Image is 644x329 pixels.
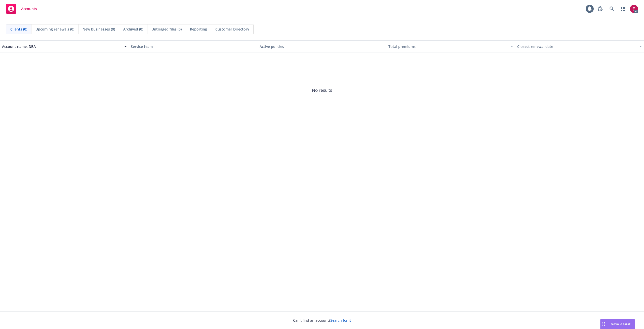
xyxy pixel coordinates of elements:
div: Account name, DBA [2,44,121,49]
a: Switch app [618,4,628,14]
img: photo [630,5,638,13]
button: Active policies [258,40,386,52]
span: Accounts [21,7,37,11]
a: Search for it [330,318,351,323]
button: Service team [129,40,258,52]
span: Upcoming renewals (0) [35,26,74,32]
button: Total premiums [386,40,515,52]
span: New businesses (0) [83,26,115,32]
span: Reporting [190,26,207,32]
div: Closest renewal date [517,44,636,49]
span: Untriaged files (0) [151,26,182,32]
button: Nova Assist [600,319,635,329]
div: Total premiums [388,44,508,49]
a: Accounts [4,2,39,16]
a: Search [607,4,617,14]
button: Closest renewal date [515,40,644,52]
span: Clients (0) [10,26,27,32]
span: Customer Directory [215,26,249,32]
div: Active policies [260,44,384,49]
span: Can't find an account? [293,318,351,323]
div: Service team [131,44,256,49]
span: Nova Assist [611,322,631,326]
a: Report a Bug [595,4,605,14]
div: Drag to move [600,319,607,329]
span: Archived (0) [123,26,143,32]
